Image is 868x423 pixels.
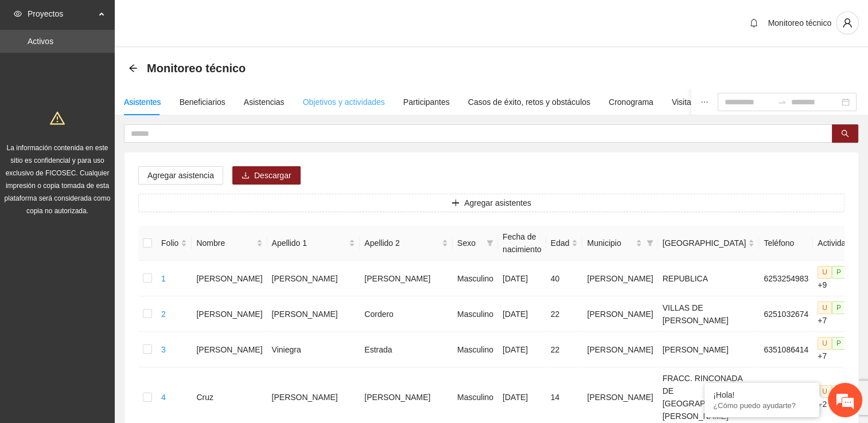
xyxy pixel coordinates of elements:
td: [DATE] [498,261,546,296]
span: P [832,266,846,279]
td: 22 [546,332,583,367]
td: [PERSON_NAME] [582,332,657,367]
span: U [818,266,832,279]
span: bell [745,18,762,28]
span: arrow-left [129,64,138,73]
td: VILLAS DE [PERSON_NAME] [658,296,760,332]
span: U [818,337,832,350]
span: Agregar asistentes [464,197,531,209]
div: Minimizar ventana de chat en vivo [188,6,216,33]
td: [PERSON_NAME] [267,261,360,296]
td: 6253254983 [759,261,813,296]
th: Fecha de nacimiento [498,226,546,261]
span: ellipsis [700,98,709,106]
span: filter [647,240,653,246]
td: [PERSON_NAME] [360,261,453,296]
td: Estrada [360,332,453,367]
span: plus [451,199,460,208]
span: Municipio [587,237,633,249]
div: Chatee con nosotros ahora [60,58,193,73]
span: Apellido 1 [272,237,347,249]
button: Agregar asistencia [138,166,223,185]
td: [DATE] [498,296,546,332]
div: Beneficiarios [180,96,225,108]
td: [DATE] [498,332,546,367]
td: +7 [813,332,855,367]
button: bell [745,14,763,32]
span: Nombre [196,237,254,249]
a: 3 [161,345,166,354]
span: P [832,301,846,314]
div: Casos de éxito, retos y obstáculos [468,96,590,108]
td: [PERSON_NAME] [582,261,657,296]
td: [PERSON_NAME] [658,332,760,367]
td: [PERSON_NAME] [192,332,267,367]
a: 4 [161,393,166,402]
span: P [832,337,846,350]
th: Apellido 1 [267,226,360,261]
span: Apellido 2 [364,237,439,249]
span: Sexo [457,237,482,249]
td: [PERSON_NAME] [267,296,360,332]
td: [PERSON_NAME] [192,296,267,332]
td: Masculino [453,332,498,367]
span: user [836,18,858,28]
span: Folio [161,237,178,249]
a: Activos [28,37,53,46]
span: Monitoreo técnico [147,59,246,77]
th: Municipio [582,226,657,261]
button: user [836,11,859,34]
span: swap-right [777,97,787,107]
div: Visita de campo y entregables [672,96,779,108]
th: Edad [546,226,583,261]
span: [GEOGRAPHIC_DATA] [663,237,746,249]
td: Masculino [453,296,498,332]
td: 6351086414 [759,332,813,367]
div: Asistencias [244,96,285,108]
td: 22 [546,296,583,332]
td: +7 [813,296,855,332]
div: Participantes [403,96,450,108]
th: Folio [157,226,192,261]
td: +9 [813,261,855,296]
div: Back [129,64,138,73]
span: to [777,97,787,107]
th: Colonia [658,226,760,261]
span: U [818,385,832,398]
a: 1 [161,274,166,283]
div: ¡Hola! [713,390,811,399]
td: 40 [546,261,583,296]
button: search [832,124,858,143]
span: Monitoreo técnico [768,18,831,28]
button: plusAgregar asistentes [138,194,844,212]
span: La información contenida en este sitio es confidencial y para uso exclusivo de FICOSEC. Cualquier... [5,144,111,215]
td: Viniegra [267,332,360,367]
button: downloadDescargar [232,166,301,185]
button: ellipsis [691,89,718,115]
th: Apellido 2 [360,226,453,261]
td: Masculino [453,261,498,296]
p: ¿Cómo puedo ayudarte? [713,401,811,410]
span: Agregar asistencia [147,169,214,182]
td: 6251032674 [759,296,813,332]
th: Teléfono [759,226,813,261]
span: warning [50,111,65,126]
span: Edad [551,237,570,249]
div: Asistentes [124,96,161,108]
td: REPUBLICA [658,261,760,296]
span: Proyectos [28,2,95,25]
div: Objetivos y actividades [303,96,385,108]
span: filter [486,240,493,246]
span: eye [14,10,22,18]
td: [PERSON_NAME] [192,261,267,296]
a: 2 [161,310,166,319]
th: Nombre [192,226,267,261]
span: filter [644,234,656,252]
textarea: Escriba su mensaje y pulse “Intro” [6,292,219,332]
span: U [818,301,832,314]
th: Actividad [813,226,855,261]
span: search [841,130,849,139]
span: filter [484,234,496,252]
td: Cordero [360,296,453,332]
td: [PERSON_NAME] [582,296,657,332]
